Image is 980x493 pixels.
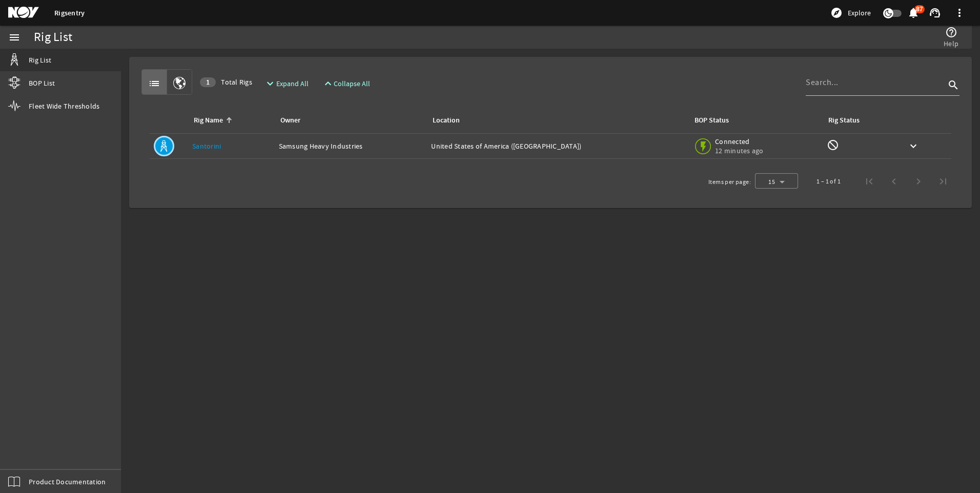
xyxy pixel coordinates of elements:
[192,141,221,151] a: Santorini
[29,477,106,487] span: Product Documentation
[8,31,21,44] mat-icon: menu
[29,55,51,65] span: Rig List
[200,77,252,87] span: Total Rigs
[280,115,300,126] div: Owner
[431,141,685,151] div: United States of America ([GEOGRAPHIC_DATA])
[200,77,216,87] div: 1
[192,115,267,126] div: Rig Name
[947,1,972,25] button: more_vert
[908,8,918,18] button: 87
[945,26,957,38] mat-icon: help_outline
[826,5,875,21] button: Explore
[715,137,764,146] span: Connected
[318,74,375,93] button: Collapse All
[715,146,764,155] span: 12 minutes ago
[433,115,460,126] div: Location
[279,141,423,151] div: Samsung Heavy Industries
[194,115,223,126] div: Rig Name
[276,78,309,89] span: Expand All
[54,8,85,18] a: Rigsentry
[816,176,841,187] div: 1 – 1 of 1
[260,74,313,93] button: Expand All
[322,77,330,90] mat-icon: expand_less
[830,7,843,19] mat-icon: explore
[929,7,941,19] mat-icon: support_agent
[695,115,729,126] div: BOP Status
[34,32,72,43] div: Rig List
[907,7,920,19] mat-icon: notifications
[29,101,99,111] span: Fleet Wide Thresholds
[947,79,959,91] i: search
[907,140,920,152] mat-icon: keyboard_arrow_down
[848,8,871,18] span: Explore
[279,115,419,126] div: Owner
[29,78,55,88] span: BOP List
[264,77,272,90] mat-icon: expand_more
[431,115,681,126] div: Location
[806,76,945,89] input: Search...
[148,77,160,90] mat-icon: list
[827,139,839,151] mat-icon: Rig Monitoring not available for this rig
[828,115,860,126] div: Rig Status
[334,78,370,89] span: Collapse All
[708,177,751,187] div: Items per page:
[944,38,958,49] span: Help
